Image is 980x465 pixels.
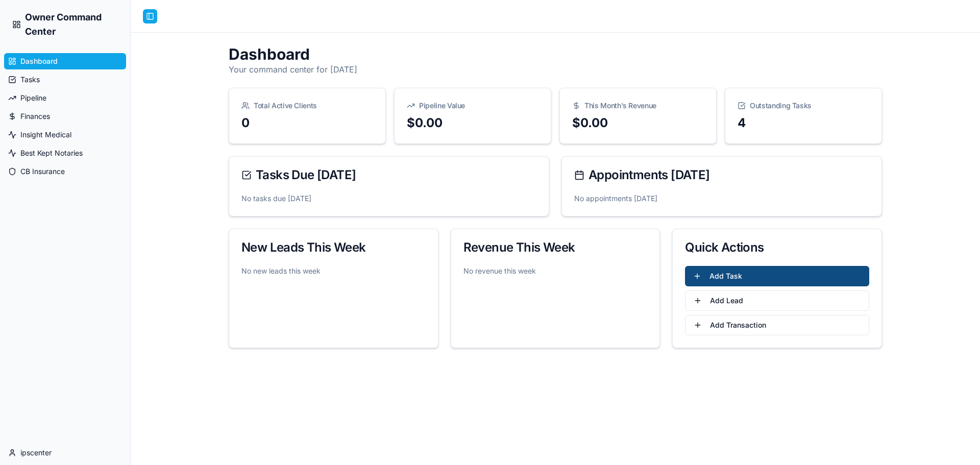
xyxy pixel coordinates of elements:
[241,266,426,276] p: No new leads this week
[20,448,52,458] span: ipscenter
[241,169,536,181] div: Tasks Due [DATE]
[738,101,869,111] div: Outstanding Tasks
[4,108,126,125] a: Finances
[241,241,426,254] div: New Leads This Week
[685,241,869,254] div: Quick Actions
[574,169,869,181] div: Appointments [DATE]
[4,53,126,69] a: Dashboard
[685,315,869,335] button: Add Transaction
[229,45,882,63] h1: Dashboard
[463,241,648,254] div: Revenue This Week
[463,266,648,276] p: No revenue this week
[20,166,65,177] span: CB Insurance
[572,101,704,111] div: This Month's Revenue
[4,163,126,180] a: CB Insurance
[12,10,118,39] h1: Owner Command Center
[407,115,538,131] div: $0.00
[20,130,71,140] span: Insight Medical
[241,115,373,131] div: 0
[20,148,83,158] span: Best Kept Notaries
[4,90,126,106] a: Pipeline
[4,127,126,143] a: Insight Medical
[572,115,704,131] div: $0.00
[20,75,40,85] span: Tasks
[20,93,46,103] span: Pipeline
[20,56,58,66] span: Dashboard
[229,63,882,76] p: Your command center for [DATE]
[241,101,373,111] div: Total Active Clients
[685,266,869,286] button: Add Task
[685,290,869,311] button: Add Lead
[574,193,869,204] p: No appointments [DATE]
[4,445,126,461] button: ipscenter
[4,71,126,88] a: Tasks
[241,193,536,204] p: No tasks due [DATE]
[20,111,50,121] span: Finances
[4,145,126,161] a: Best Kept Notaries
[407,101,538,111] div: Pipeline Value
[738,115,869,131] div: 4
